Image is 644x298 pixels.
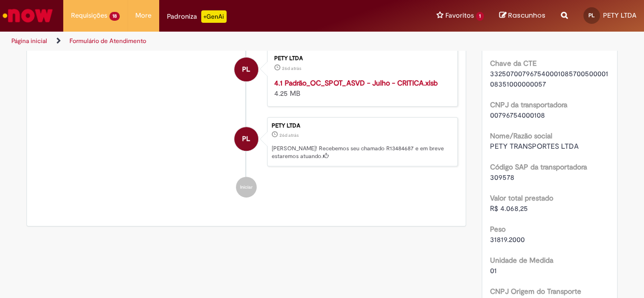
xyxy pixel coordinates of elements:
[589,12,595,19] span: PL
[603,11,636,20] span: PETY LTDA
[242,57,250,82] span: PL
[490,162,587,172] b: Código SAP da transportadora
[167,10,227,23] div: Padroniza
[69,37,146,45] a: Formulário de Atendimento
[499,11,545,21] a: Rascunhos
[490,287,581,296] b: CNPJ Origem do Transporte
[282,65,301,72] span: 26d atrás
[242,126,250,151] span: PL
[274,78,438,88] a: 4.1 Padrão_OC_SPOT_ASVD - Julho - CRITICA.xlsb
[274,55,447,62] div: PETY LTDA
[490,141,579,151] span: PETY TRANSPORTES LTDA
[490,59,537,68] b: Chave da CTE
[272,145,452,161] p: [PERSON_NAME]! Recebemos seu chamado R13484687 e em breve estaremos atuando.
[71,10,107,21] span: Requisições
[11,37,47,45] a: Página inicial
[234,58,258,81] div: PETY LTDA
[490,131,552,140] b: Nome/Razão social
[272,123,452,129] div: PETY LTDA
[201,10,227,23] p: +GenAi
[490,204,528,213] span: R$ 4.068,25
[490,69,608,89] span: 33250700796754000108570050000108351000000057
[35,117,458,167] li: PETY LTDA
[1,5,54,26] img: ServiceNow
[490,266,497,275] span: 01
[508,10,545,20] span: Rascunhos
[274,78,447,98] div: 4.25 MB
[279,132,299,138] time: 05/09/2025 12:39:19
[490,110,545,120] span: 00796754000108
[445,10,474,21] span: Favoritos
[490,173,514,182] span: 309578
[135,10,151,21] span: More
[109,12,120,21] span: 18
[8,32,422,51] ul: Trilhas de página
[490,235,525,244] span: 31819.2000
[490,100,567,109] b: CNPJ da transportadora
[476,12,484,21] span: 1
[490,193,553,203] b: Valor total prestado
[490,224,506,234] b: Peso
[490,256,553,265] b: Unidade de Medida
[234,127,258,151] div: PETY LTDA
[282,65,301,72] time: 05/09/2025 10:25:10
[279,132,299,138] span: 26d atrás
